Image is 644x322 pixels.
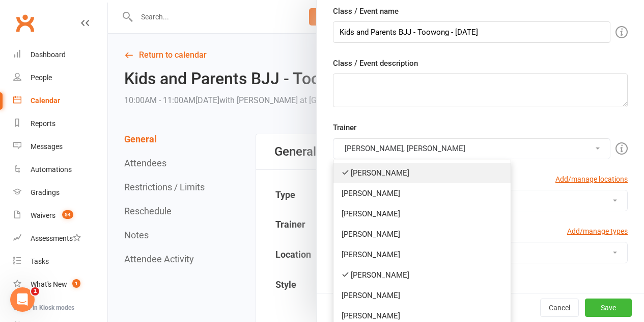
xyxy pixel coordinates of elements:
a: People [13,66,107,89]
button: [PERSON_NAME], [PERSON_NAME] [333,138,610,159]
a: [PERSON_NAME] [333,224,511,244]
div: People [31,73,52,82]
div: Messages [31,142,63,151]
span: 1 [72,279,80,288]
a: [PERSON_NAME] [333,183,511,204]
div: Tasks [31,257,49,265]
a: What's New1 [13,273,107,296]
a: Clubworx [12,10,38,36]
a: Dashboard [13,43,107,66]
a: Messages [13,135,107,158]
button: Save [585,299,632,317]
span: 54 [62,210,73,219]
div: Dashboard [31,51,66,59]
a: Waivers 54 [13,204,107,227]
label: Trainer [333,121,356,134]
div: Assessments [31,234,81,242]
span: 1 [31,287,39,295]
a: Calendar [13,89,107,112]
input: Enter event name [333,21,610,43]
a: [PERSON_NAME] [333,163,511,183]
div: What's New [31,280,67,288]
a: Automations [13,158,107,181]
a: [PERSON_NAME] [333,244,511,265]
label: Class / Event description [333,57,418,69]
a: [PERSON_NAME] [333,265,511,285]
a: [PERSON_NAME] [333,204,511,224]
div: Calendar [31,96,60,105]
a: Reports [13,112,107,135]
label: Class / Event name [333,5,399,17]
button: Cancel [540,299,579,317]
div: Reports [31,119,55,128]
a: Tasks [13,250,107,273]
a: Add/manage locations [555,174,628,185]
a: [PERSON_NAME] [333,285,511,306]
div: Waivers [31,211,55,219]
a: Assessments [13,227,107,250]
iframe: Intercom live chat [10,287,35,312]
a: Add/manage types [567,226,628,237]
div: Gradings [31,188,60,196]
a: Gradings [13,181,107,204]
div: Automations [31,165,72,174]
